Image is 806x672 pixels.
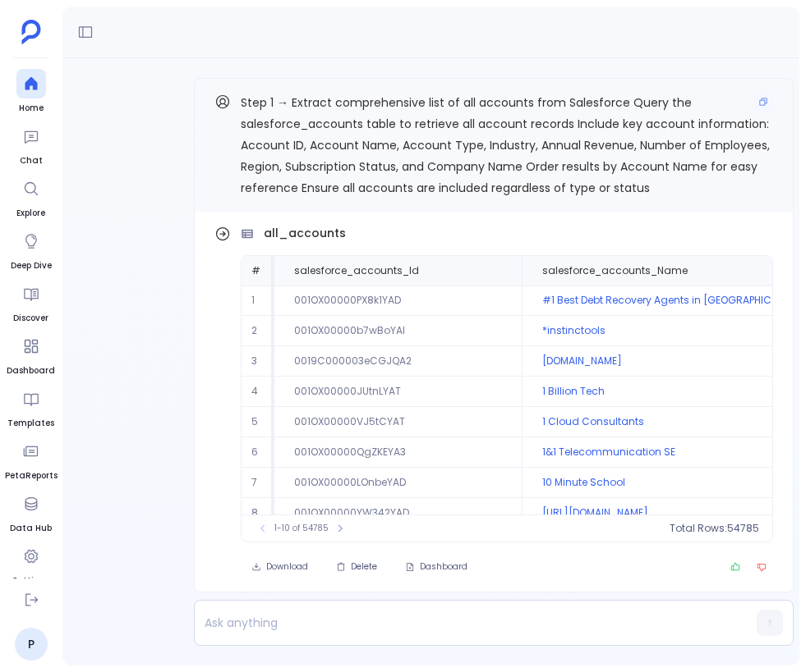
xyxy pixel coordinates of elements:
[351,561,377,573] span: Delete
[274,522,329,535] span: 1-10 of 54785
[274,468,522,498] td: 001OX00000LOnbeYAD
[16,102,46,115] span: Home
[16,207,46,220] span: Explore
[5,469,58,482] span: PetaReports
[274,498,522,528] td: 001OX00000YW342YAD
[10,489,52,535] a: Data Hub
[13,312,48,325] span: Discover
[274,437,522,468] td: 001OX00000QgZKEYA3
[670,522,727,535] span: Total Rows:
[242,407,274,437] td: 5
[274,346,522,377] td: 0019C000003eCGJQA2
[11,259,52,272] span: Deep Dive
[242,377,274,407] td: 4
[241,555,319,578] button: Download
[242,468,274,498] td: 7
[15,628,48,661] a: P
[274,407,522,437] td: 001OX00000VJ5tCYAT
[242,286,274,316] td: 1
[13,279,48,325] a: Discover
[420,561,467,573] span: Dashboard
[7,417,54,430] span: Templates
[7,384,54,430] a: Templates
[16,154,46,167] span: Chat
[16,174,46,220] a: Explore
[242,316,274,346] td: 2
[274,316,522,346] td: 001OX00000b7wBoYAI
[274,286,522,316] td: 001OX00000PX8k1YAD
[242,498,274,528] td: 8
[753,92,773,112] button: Copy
[325,555,388,578] button: Delete
[394,555,478,578] button: Dashboard
[16,69,46,115] a: Home
[11,226,52,272] a: Deep Dive
[7,364,55,377] span: Dashboard
[542,264,688,277] span: salesforce_accounts_Name
[12,574,50,587] span: Settings
[264,225,346,242] span: all_accounts
[242,346,274,377] td: 3
[16,121,46,167] a: Chat
[294,264,419,277] span: salesforce_accounts_Id
[274,377,522,407] td: 001OX00000JUtnLYAT
[7,331,55,377] a: Dashboard
[12,542,50,587] a: Settings
[10,522,52,535] span: Data Hub
[266,561,308,573] span: Download
[242,437,274,468] td: 6
[727,522,759,535] span: 54785
[251,263,260,277] span: #
[21,20,41,44] img: petavue logo
[5,437,58,482] a: PetaReports
[241,94,770,196] span: Step 1 → Extract comprehensive list of all accounts from Salesforce Query the salesforce_accounts...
